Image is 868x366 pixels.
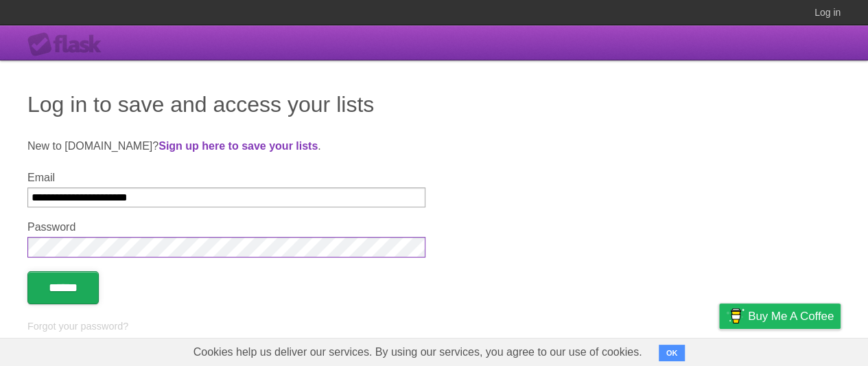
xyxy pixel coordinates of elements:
[180,339,656,366] span: Cookies help us deliver our services. By using our services, you agree to our use of cookies.
[748,304,834,328] span: Buy me a coffee
[726,304,744,328] img: Buy me a coffee
[27,221,425,233] label: Password
[159,140,318,152] a: Sign up here to save your lists
[27,172,425,184] label: Email
[27,138,841,155] p: New to [DOMAIN_NAME]? .
[659,345,685,361] button: OK
[27,32,110,57] div: Flask
[27,321,128,332] a: Forgot your password?
[719,304,841,329] a: Buy me a coffee
[27,88,841,121] h1: Log in to save and access your lists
